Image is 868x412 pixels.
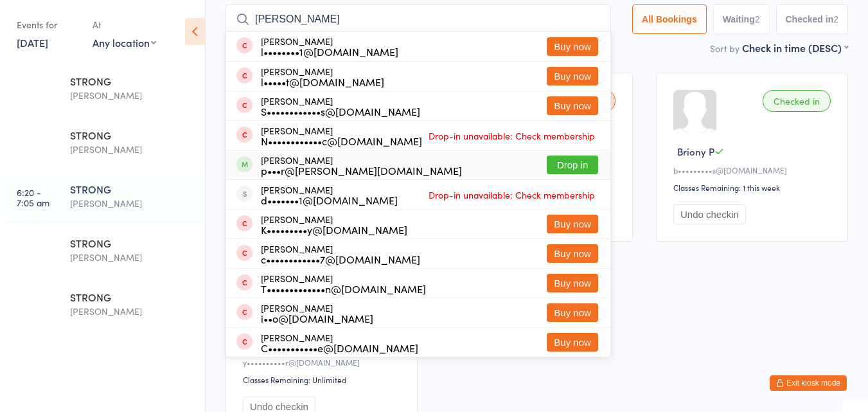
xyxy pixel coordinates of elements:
[261,244,420,264] div: [PERSON_NAME]
[261,283,426,294] div: T•••••••••••••n@[DOMAIN_NAME]
[17,35,48,49] a: [DATE]
[776,4,849,34] button: Checked in2
[17,295,50,316] time: 9:00 - 9:45 am
[710,42,740,55] label: Sort by
[70,182,194,196] div: STRONG
[425,185,598,204] span: Drop-in unavailable: Check membership
[547,303,598,322] button: Buy now
[547,215,598,233] button: Buy now
[547,244,598,263] button: Buy now
[261,224,407,235] div: K•••••••••y@[DOMAIN_NAME]
[742,40,848,55] div: Check in time (DESC)
[261,254,420,264] div: c••••••••••••7@[DOMAIN_NAME]
[70,250,194,265] div: [PERSON_NAME]
[261,46,398,57] div: l••••••••1@[DOMAIN_NAME]
[713,4,770,34] button: Waiting2
[4,63,205,116] a: 4:40 -5:25 amSTRONG[PERSON_NAME]
[70,74,194,88] div: STRONG
[93,35,156,49] div: Any location
[4,225,205,278] a: 8:00 -8:45 amSTRONG[PERSON_NAME]
[261,343,418,353] div: C•••••••••••e@[DOMAIN_NAME]
[261,66,384,87] div: [PERSON_NAME]
[70,128,194,142] div: STRONG
[547,156,598,174] button: Drop in
[763,90,831,112] div: Checked in
[833,14,838,24] div: 2
[261,125,422,146] div: [PERSON_NAME]
[261,313,373,323] div: i••o@[DOMAIN_NAME]
[547,274,598,292] button: Buy now
[261,165,462,175] div: p•••r@[PERSON_NAME][DOMAIN_NAME]
[243,374,404,385] div: Classes Remaining: Unlimited
[17,133,48,154] time: 5:30 - 6:15 am
[261,184,398,205] div: [PERSON_NAME]
[261,136,422,146] div: N••••••••••••c@[DOMAIN_NAME]
[261,106,420,116] div: S••••••••••••s@[DOMAIN_NAME]
[261,214,407,235] div: [PERSON_NAME]
[261,76,384,87] div: l•••••t@[DOMAIN_NAME]
[261,332,418,353] div: [PERSON_NAME]
[70,236,194,250] div: STRONG
[70,290,194,304] div: STRONG
[261,195,398,205] div: d•••••••1@[DOMAIN_NAME]
[17,241,50,262] time: 8:00 - 8:45 am
[4,279,205,332] a: 9:00 -9:45 amSTRONG[PERSON_NAME]
[673,204,746,224] button: Undo checkin
[17,79,49,100] time: 4:40 - 5:25 am
[755,14,760,24] div: 2
[261,36,398,57] div: [PERSON_NAME]
[677,145,714,158] span: Briony P
[261,303,373,323] div: [PERSON_NAME]
[261,96,420,116] div: [PERSON_NAME]
[673,182,835,193] div: Classes Remaining: 1 this week
[243,357,404,368] div: y••••••••••r@[DOMAIN_NAME]
[70,142,194,157] div: [PERSON_NAME]
[673,165,835,175] div: b•••••••••s@[DOMAIN_NAME]
[4,171,205,224] a: 6:20 -7:05 amSTRONG[PERSON_NAME]
[547,37,598,56] button: Buy now
[261,155,462,175] div: [PERSON_NAME]
[425,126,598,145] span: Drop-in unavailable: Check membership
[632,4,707,34] button: All Bookings
[70,304,194,319] div: [PERSON_NAME]
[547,96,598,115] button: Buy now
[70,196,194,211] div: [PERSON_NAME]
[70,88,194,103] div: [PERSON_NAME]
[547,333,598,352] button: Buy now
[93,14,156,35] div: At
[226,4,611,34] input: Search
[17,187,49,208] time: 6:20 - 7:05 am
[261,273,426,294] div: [PERSON_NAME]
[17,14,80,35] div: Events for
[4,117,205,170] a: 5:30 -6:15 amSTRONG[PERSON_NAME]
[770,375,847,391] button: Exit kiosk mode
[547,67,598,85] button: Buy now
